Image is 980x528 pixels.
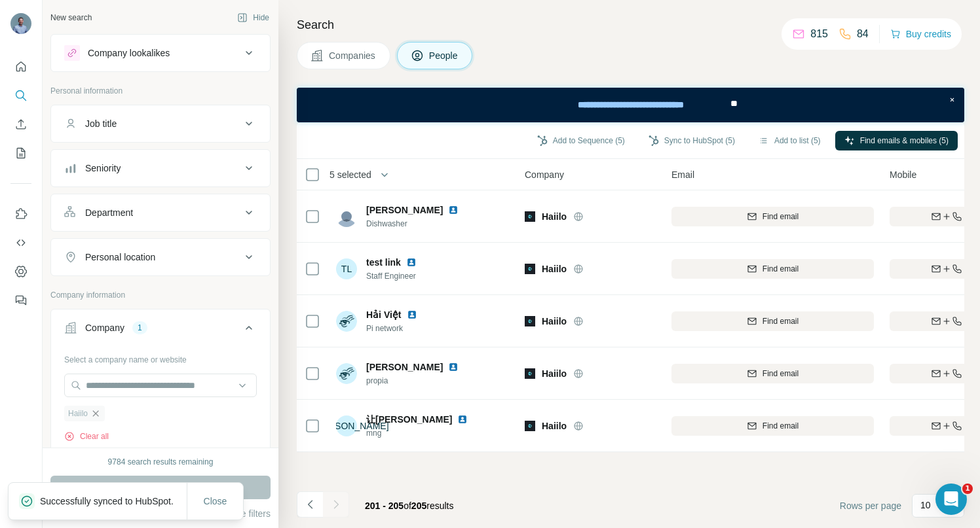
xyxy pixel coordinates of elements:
div: Company lookalikes [88,46,170,60]
div: TL [336,258,357,279]
button: Enrich CSV [10,113,31,136]
button: Company lookalikes [51,37,270,69]
h4: Search [297,16,964,34]
span: Haiilo [542,262,567,275]
span: Haiilo [68,408,88,419]
img: LinkedIn logo [407,309,417,320]
img: Logo of Haiilo [525,264,535,274]
p: 84 [857,26,869,42]
span: propia [366,375,464,387]
span: of [404,501,411,511]
img: Avatar [10,13,31,34]
button: Dashboard [10,260,31,283]
span: Find email [763,263,799,275]
button: Close [195,489,236,513]
button: Find email [671,416,874,436]
button: Company1 [51,312,270,349]
button: Find email [671,207,874,226]
div: Personal location [85,251,155,264]
button: Buy credits [890,25,951,43]
span: Find email [763,211,799,222]
div: 让[PERSON_NAME] [336,415,357,436]
button: Find email [671,364,874,383]
span: [PERSON_NAME] [366,203,443,217]
img: LinkedIn logo [448,205,459,215]
iframe: Banner [297,88,964,122]
button: Hide [228,8,278,27]
span: 1 [962,484,973,494]
button: Use Surfe API [10,231,31,255]
span: [PERSON_NAME] [366,361,443,374]
span: Dishwasher [366,218,464,230]
span: Hải Việt [366,308,402,321]
span: Close [204,495,227,508]
span: Find email [763,420,799,432]
button: Seniority [51,152,270,184]
button: Personal location [51,241,270,273]
div: 1 [132,322,147,334]
span: results [365,501,453,511]
div: Department [85,206,133,219]
button: Find email [671,311,874,331]
img: Logo of Haiilo [525,316,535,326]
span: Email [671,168,694,181]
iframe: Intercom live chat [935,484,967,515]
img: Avatar [336,311,357,332]
div: New search [50,12,92,24]
button: Sync to HubSpot (5) [639,131,744,150]
p: 815 [810,26,828,42]
span: Haiilo [542,210,567,223]
button: Department [51,197,270,228]
img: LinkedIn logo [406,257,417,268]
span: Find email [763,368,799,379]
span: 5 selected [330,168,371,181]
span: Find email [763,315,799,327]
span: Haiilo [542,315,567,328]
img: Logo of Haiilo [525,368,535,379]
span: Haiilo [542,367,567,380]
span: 205 [411,501,426,511]
p: Successfully synced to HubSpot. [40,495,184,508]
button: Use Surfe on LinkedIn [10,202,31,226]
button: My lists [10,141,31,165]
button: Find email [671,259,874,279]
span: Companies [329,49,377,62]
img: LinkedIn logo [457,414,468,425]
span: Company [525,168,564,181]
button: Add to Sequence (5) [528,131,634,150]
button: Find emails & mobiles (5) [835,131,958,150]
img: Logo of Haiilo [525,421,535,431]
img: LinkedIn logo [448,362,459,372]
div: Job title [85,117,117,130]
span: mng [366,427,473,439]
button: Feedback [10,289,31,312]
img: Avatar [336,363,357,384]
button: Navigate to previous page [297,491,323,518]
p: 10 [920,499,931,512]
span: 让[PERSON_NAME] [366,413,452,426]
div: Seniority [85,162,121,175]
button: Search [10,84,31,107]
span: Mobile [890,168,916,181]
span: Pi network [366,323,423,334]
img: Avatar [336,206,357,227]
p: Company information [50,289,271,301]
span: Staff Engineer [366,270,422,282]
button: Add to list (5) [749,131,830,150]
button: Clear all [64,431,109,442]
button: Job title [51,108,270,139]
span: 201 - 205 [365,501,404,511]
div: 9784 search results remaining [108,456,214,468]
p: Personal information [50,85,271,97]
div: Select a company name or website [64,349,257,366]
span: People [429,49,459,62]
span: Find emails & mobiles (5) [860,135,949,147]
button: Quick start [10,55,31,79]
img: Logo of Haiilo [525,211,535,222]
span: Haiilo [542,419,567,432]
span: Rows per page [840,499,901,512]
div: Company [85,321,124,334]
span: test link [366,256,401,269]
